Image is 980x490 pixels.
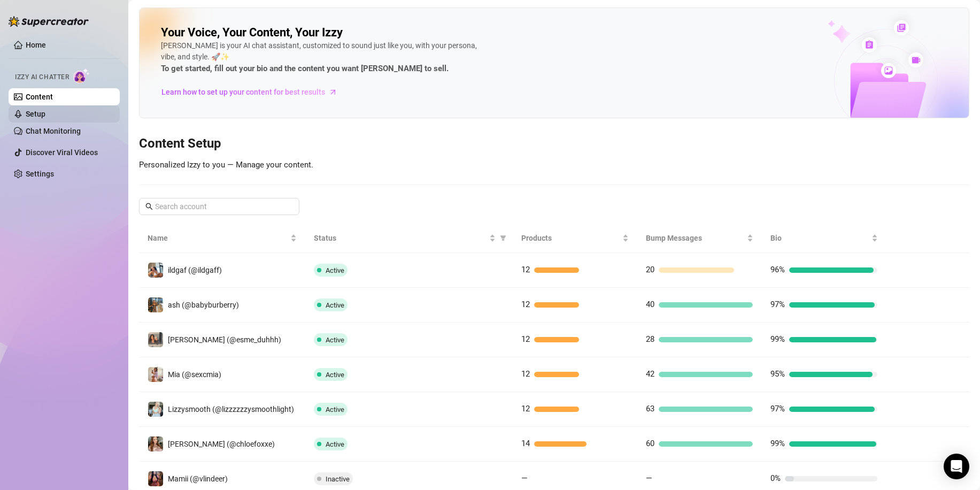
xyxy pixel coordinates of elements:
[328,87,338,97] span: arrow-right
[139,224,305,253] th: Name
[145,203,153,210] span: search
[646,265,654,274] span: 20
[161,25,343,40] h2: Your Voice, Your Content, Your Izzy
[770,473,781,483] span: 0%
[521,439,530,448] span: 14
[314,232,487,244] span: Status
[26,170,54,178] a: Settings
[770,300,785,309] span: 97%
[168,474,228,483] span: Mamii (@vlindeer)
[646,334,654,344] span: 28
[944,454,969,479] div: Open Intercom Messenger
[161,83,345,101] a: Learn how to set up your content for best results
[762,224,886,253] th: Bio
[26,41,46,49] a: Home
[770,439,785,448] span: 99%
[9,16,89,27] img: logo-BBDzfeDw.svg
[770,404,785,414] span: 97%
[770,265,785,274] span: 96%
[168,370,221,379] span: Mia (@sexcmia)
[521,300,530,309] span: 12
[646,369,654,379] span: 42
[498,230,508,246] span: filter
[770,369,785,379] span: 95%
[521,473,528,483] span: —
[326,301,344,309] span: Active
[326,440,344,448] span: Active
[148,402,163,417] img: Lizzysmooth (@lizzzzzzysmoothlight)
[148,437,163,451] img: Chloe (@chloefoxxe)
[521,334,530,344] span: 12
[326,475,350,483] span: Inactive
[770,232,869,244] span: Bio
[646,404,654,414] span: 63
[326,336,344,344] span: Active
[521,265,530,274] span: 12
[326,405,344,414] span: Active
[26,110,45,118] a: Setup
[139,135,969,152] h3: Content Setup
[161,86,325,98] span: Learn how to set up your content for best results
[646,473,652,483] span: —
[139,160,313,170] span: Personalized Izzy to you — Manage your content.
[148,232,288,244] span: Name
[73,68,90,83] img: AI Chatter
[326,371,344,379] span: Active
[646,439,654,448] span: 60
[148,471,163,486] img: Mamii (@vlindeer)
[161,40,482,75] div: [PERSON_NAME] is your AI chat assistant, customized to sound just like you, with your persona, vi...
[168,405,294,414] span: Lizzysmooth (@lizzzzzzysmoothlight)
[646,300,654,309] span: 40
[803,9,969,118] img: ai-chatter-content-library-cLFOSyPT.png
[500,235,506,241] span: filter
[168,440,275,448] span: [PERSON_NAME] (@chloefoxxe)
[521,404,530,414] span: 12
[770,334,785,344] span: 99%
[305,224,513,253] th: Status
[148,332,163,347] img: Esmeralda (@esme_duhhh)
[646,232,745,244] span: Bump Messages
[513,224,637,253] th: Products
[148,297,163,312] img: ash (@babyburberry)
[326,266,344,274] span: Active
[148,263,163,278] img: ildgaf (@ildgaff)
[637,224,762,253] th: Bump Messages
[521,232,620,244] span: Products
[168,266,222,274] span: ildgaf (@ildgaff)
[155,201,284,212] input: Search account
[26,148,98,157] a: Discover Viral Videos
[26,127,81,135] a: Chat Monitoring
[15,72,69,82] span: Izzy AI Chatter
[168,335,281,344] span: [PERSON_NAME] (@esme_duhhh)
[168,301,239,309] span: ash (@babyburberry)
[161,64,449,73] strong: To get started, fill out your bio and the content you want [PERSON_NAME] to sell.
[148,367,163,382] img: Mia (@sexcmia)
[521,369,530,379] span: 12
[26,93,53,101] a: Content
